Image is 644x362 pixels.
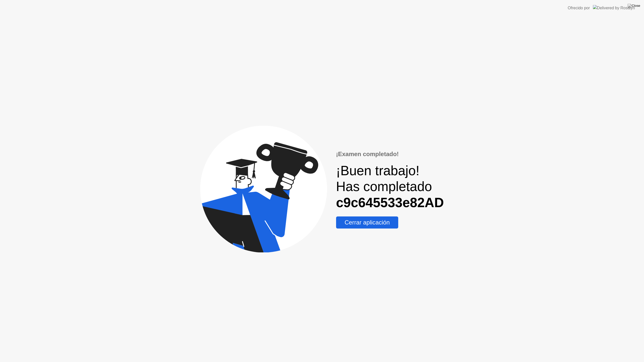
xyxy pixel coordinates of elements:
div: Ofrecido por [568,5,590,11]
b: c9c645533e82AD [336,195,444,210]
div: ¡Examen completado! [336,150,444,159]
div: Cerrar aplicación [338,219,397,226]
button: Cerrar aplicación [336,216,398,229]
img: Delivered by Rosalyn [593,5,635,11]
img: Close [628,4,640,8]
div: ¡Buen trabajo! Has completado [336,163,444,210]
